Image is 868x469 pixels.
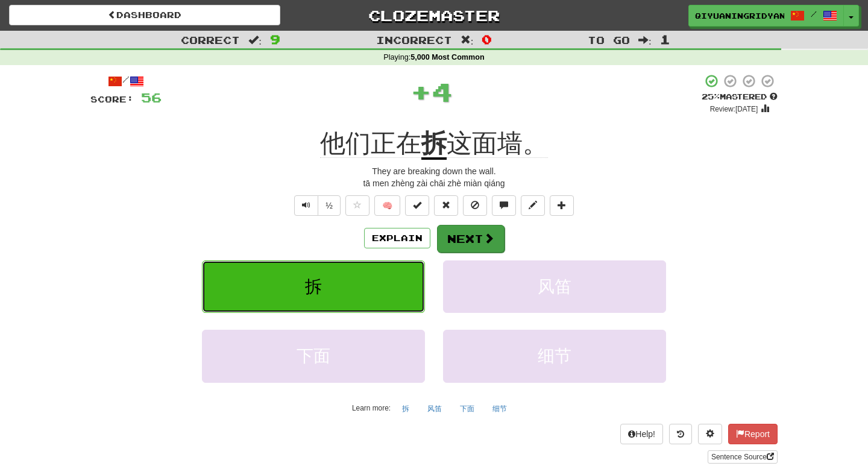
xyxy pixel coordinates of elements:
[638,35,652,45] span: :
[708,450,778,464] a: Sentence Source
[432,77,453,107] span: 4
[702,92,778,102] div: Mastered
[538,347,571,365] span: 细节
[395,400,416,418] button: 拆
[421,400,448,418] button: 风笛
[202,260,425,313] button: 拆
[141,90,162,105] span: 56
[695,10,784,21] span: QiyuanIngridYang
[421,129,447,160] u: 拆
[292,195,341,216] div: Text-to-speech controls
[437,225,505,253] button: Next
[538,277,571,296] span: 风笛
[270,32,280,46] span: 9
[461,35,474,45] span: :
[202,330,425,382] button: 下面
[345,195,370,216] button: Favorite sentence (alt+f)
[443,330,666,382] button: 细节
[90,177,778,189] div: tā men zhèng zài chāi zhè miàn qiáng
[90,165,778,177] div: They are breaking down the wall.
[521,195,545,216] button: Edit sentence (alt+d)
[434,195,458,216] button: Reset to 0% Mastered (alt+r)
[376,34,452,46] span: Incorrect
[688,5,844,27] a: QiyuanIngridYang /
[297,347,330,365] span: 下面
[320,129,421,158] span: 他们正在
[410,53,484,61] strong: 5,000 Most Common
[305,277,322,296] span: 拆
[294,195,318,216] button: Play sentence audio (ctl+space)
[702,92,720,101] span: 25 %
[298,5,570,26] a: Clozemaster
[90,94,134,104] span: Score:
[550,195,574,216] button: Add to collection (alt+a)
[620,424,663,444] button: Help!
[811,10,817,18] span: /
[669,424,692,444] button: Round history (alt+y)
[364,228,430,248] button: Explain
[453,400,481,418] button: 下面
[710,105,758,113] small: Review: [DATE]
[181,34,240,46] span: Correct
[482,32,492,46] span: 0
[492,195,516,216] button: Discuss sentence (alt+u)
[90,74,162,89] div: /
[463,195,487,216] button: Ignore sentence (alt+i)
[248,35,262,45] span: :
[352,404,391,412] small: Learn more:
[486,400,514,418] button: 细节
[374,195,400,216] button: 🧠
[9,5,280,25] a: Dashboard
[728,424,778,444] button: Report
[318,195,341,216] button: ½
[443,260,666,313] button: 风笛
[660,32,670,46] span: 1
[588,34,630,46] span: To go
[405,195,429,216] button: Set this sentence to 100% Mastered (alt+m)
[410,74,432,110] span: +
[447,129,548,158] span: 这面墙。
